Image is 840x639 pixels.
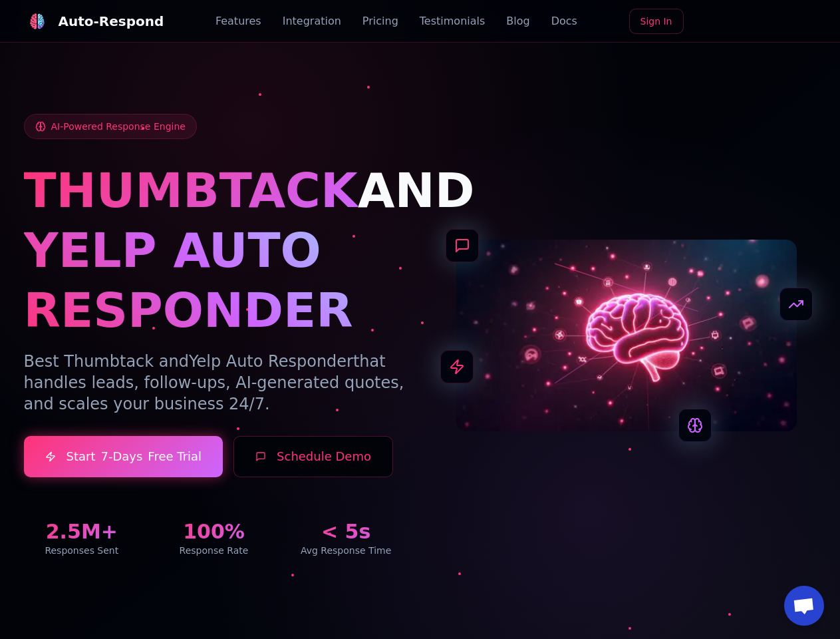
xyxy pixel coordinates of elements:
div: < 5s [288,520,404,544]
span: THUMBTACK [24,162,358,218]
div: Responses Sent [24,544,140,557]
a: Start7-DaysFree Trial [24,436,223,477]
a: Open chat [784,586,824,626]
div: Auto-Respond [59,12,164,31]
button: Schedule Demo [233,436,393,477]
a: Blog [506,13,529,29]
a: Features [215,13,261,29]
div: 100% [156,520,272,544]
span: Yelp Auto Responder [189,352,353,371]
div: Response Rate [156,544,272,557]
img: AI Neural Network Brain [456,240,797,431]
h1: YELP AUTO RESPONDER [24,220,404,340]
p: Best Thumbtack and that handles leads, follow-ups, AI-generated quotes, and scales your business ... [24,351,404,415]
div: 2.5M+ [24,520,140,544]
a: Integration [283,13,341,29]
a: Pricing [362,13,398,29]
span: AI-Powered Response Engine [51,120,186,133]
a: Auto-Respond [24,8,164,35]
a: Testimonials [420,13,486,29]
div: Avg Response Time [288,544,404,557]
a: Sign In [629,9,684,34]
a: Docs [551,13,577,29]
iframe: Sign in with Google Button [688,7,823,37]
img: logo.svg [29,13,45,29]
span: AND [358,162,475,218]
span: 7-Days [100,447,142,466]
